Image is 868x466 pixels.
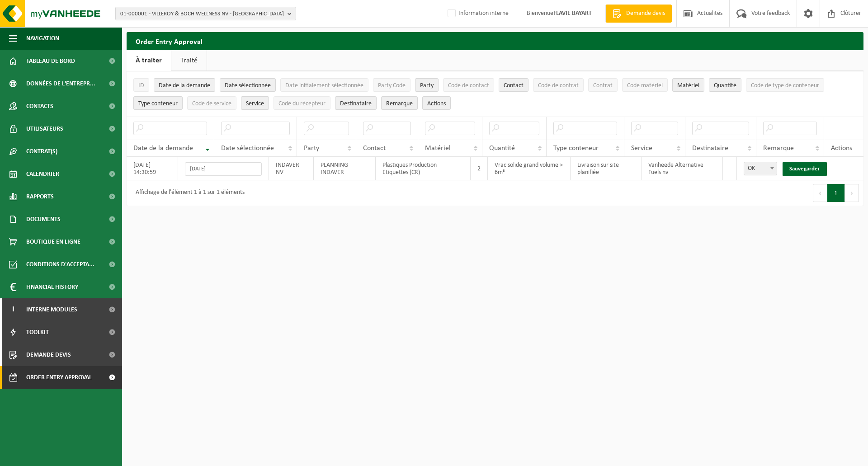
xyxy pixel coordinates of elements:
span: Demande devis [624,9,667,18]
span: Type conteneur [553,145,599,152]
span: Tableau de bord [26,50,75,72]
span: Matériel [425,145,451,152]
td: Vanheede Alternative Fuels nv [642,157,723,180]
span: Type conteneur [138,100,178,107]
span: Date initialement sélectionnée [285,82,363,89]
span: Date de la demande [133,145,193,152]
label: Information interne [446,7,509,20]
span: Actions [427,100,446,107]
button: 1 [827,184,845,202]
strong: FLAVIE BAYART [553,10,592,17]
button: Code de serviceCode de service: Activate to sort [187,96,236,110]
button: Type conteneurType conteneur: Activate to sort [133,96,183,110]
button: IDID: Activate to sort [133,78,149,92]
span: I [9,298,17,321]
span: Quantité [714,82,736,89]
button: 01-000001 - VILLEROY & BOCH WELLNESS NV - [GEOGRAPHIC_DATA] [115,7,296,20]
span: Date sélectionnée [221,145,274,152]
span: Service [631,145,652,152]
span: Code matériel [627,82,663,89]
td: 2 [471,157,488,180]
span: Destinataire [692,145,728,152]
td: INDAVER NV [269,157,314,180]
span: Destinataire [340,100,372,107]
button: Date initialement sélectionnéeDate initialement sélectionnée: Activate to sort [280,78,368,92]
div: Affichage de l'élément 1 à 1 sur 1 éléments [131,185,245,201]
button: Actions [422,96,451,110]
span: Interne modules [26,298,77,321]
button: DestinataireDestinataire : Activate to sort [335,96,377,110]
span: Conditions d'accepta... [26,253,94,276]
button: ContactContact: Activate to sort [499,78,528,92]
button: Previous [813,184,827,202]
button: ServiceService: Activate to sort [241,96,269,110]
td: PLANNING INDAVER [314,157,376,180]
a: Traité [171,50,207,71]
button: Date sélectionnéeDate sélectionnée: Activate to sort [220,78,276,92]
span: Documents [26,208,61,231]
span: Code du récepteur [278,100,325,107]
span: 01-000001 - VILLEROY & BOCH WELLNESS NV - [GEOGRAPHIC_DATA] [120,7,284,21]
span: Remarque [386,100,413,107]
button: ContratContrat: Activate to sort [588,78,618,92]
span: Party Code [378,82,406,89]
span: Contrat(s) [26,140,57,163]
button: Code de type de conteneurCode de type de conteneur: Activate to sort [746,78,824,92]
span: Toolkit [26,321,49,344]
span: Rapports [26,185,54,208]
td: Plastiques Production Etiquettes (CR) [376,157,471,180]
span: Date sélectionnée [225,82,271,89]
span: Données de l'entrepr... [26,72,95,95]
td: Vrac solide grand volume > 6m³ [488,157,571,180]
span: Actions [831,145,852,152]
button: Code matérielCode matériel: Activate to sort [622,78,668,92]
td: [DATE] 14:30:59 [127,157,178,180]
span: Contrat [593,82,613,89]
span: Date de la demande [159,82,210,89]
span: Party [304,145,319,152]
span: Demande devis [26,344,71,366]
span: Utilisateurs [26,118,63,140]
a: À traiter [127,50,171,71]
span: Order entry approval [26,366,92,389]
button: MatérielMatériel: Activate to sort [672,78,704,92]
button: Code du récepteurCode du récepteur: Activate to sort [274,96,330,110]
span: Contacts [26,95,53,118]
button: Next [845,184,859,202]
span: Contact [504,82,524,89]
button: RemarqueRemarque: Activate to sort [381,96,418,110]
a: Demande devis [605,5,672,23]
span: ID [138,82,144,89]
span: Code de contrat [538,82,579,89]
button: Code de contactCode de contact: Activate to sort [443,78,494,92]
span: Quantité [489,145,515,152]
span: Remarque [763,145,794,152]
span: Boutique en ligne [26,231,80,253]
span: Matériel [677,82,699,89]
button: Code de contratCode de contrat: Activate to sort [533,78,584,92]
button: PartyParty: Activate to sort [415,78,439,92]
span: Party [420,82,434,89]
span: Contact [363,145,386,152]
button: Party CodeParty Code: Activate to sort [373,78,410,92]
span: Code de type de conteneur [751,82,819,89]
span: Calendrier [26,163,59,185]
button: QuantitéQuantité: Activate to sort [709,78,741,92]
a: Sauvegarder [783,162,827,176]
span: OK [744,162,777,175]
span: Service [246,100,264,107]
span: OK [744,162,777,175]
span: Code de contact [448,82,489,89]
span: Code de service [192,100,231,107]
h2: Order Entry Approval [127,32,863,50]
td: Livraison sur site planifiée [571,157,642,180]
span: Navigation [26,27,59,50]
button: Date de la demandeDate de la demande: Activate to remove sorting [154,78,215,92]
span: Financial History [26,276,78,298]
